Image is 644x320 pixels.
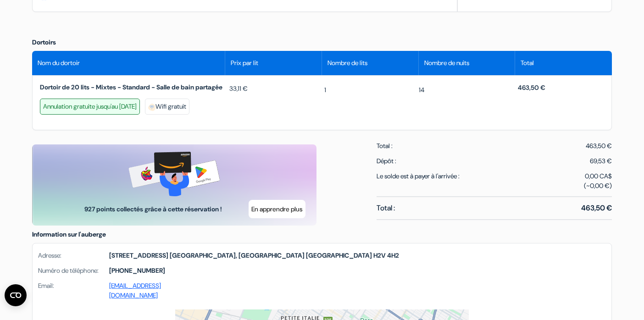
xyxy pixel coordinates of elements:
[377,171,460,191] span: Le solde est à payer à l'arrivée :
[38,266,109,276] span: Numéro de téléphone:
[145,99,189,115] div: Wifi gratuit
[82,204,224,214] span: 927 points collectés grâce à cette réservation !
[584,171,612,191] span: 0,00 CA$ (~0,00 €)
[109,251,168,259] span: [STREET_ADDRESS]
[38,58,80,68] span: Nom du dortoir
[38,281,109,300] span: Email:
[424,58,469,68] span: Nombre de nuits
[109,266,165,276] strong: [PHONE_NUMBER]
[38,251,109,260] span: Adresse:
[328,58,367,68] span: Nombre de lits
[40,99,140,115] div: Annulation gratuite jusqu'au [DATE]
[229,84,248,94] span: 33,11 €
[377,156,396,166] span: Dépôt :
[373,251,399,259] span: H2V 4H2
[5,284,27,306] button: Ouvrir le widget CMP
[377,203,395,214] span: Total :
[518,83,545,92] span: 463,50 €
[586,141,612,151] span: 463,50 €
[306,251,372,259] span: [GEOGRAPHIC_DATA]
[231,58,258,68] span: Prix par lit
[128,152,221,196] img: gift-card-banner.png
[40,83,226,91] span: Dortoir de 20 lits - Mixtes - Standard - Salle de bain partagée
[521,58,534,68] span: Total
[170,251,305,259] span: [GEOGRAPHIC_DATA], [GEOGRAPHIC_DATA]
[419,85,424,95] span: 14
[32,230,106,238] span: Information sur l'auberge
[377,141,393,151] span: Total :
[148,104,155,111] img: freeWifi.svg
[581,203,612,214] span: 463,50 €
[109,281,161,299] a: [EMAIL_ADDRESS][DOMAIN_NAME]
[249,200,305,218] button: En apprendre plus
[590,156,612,166] div: 69,53 €
[32,38,56,46] span: Dortoirs
[324,85,326,95] span: 1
